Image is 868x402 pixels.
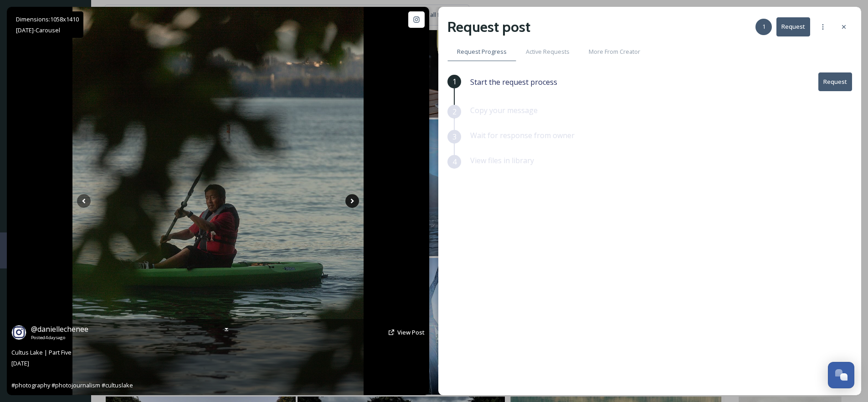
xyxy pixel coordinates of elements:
span: Start the request process [470,77,557,88]
span: View files in library [470,155,534,165]
span: @ daniellechenee [31,324,88,334]
span: Active Requests [526,47,570,56]
span: Copy your message [470,105,538,115]
span: 1 [762,22,765,31]
span: Request Progress [457,47,507,56]
button: Request [818,72,852,91]
span: Wait for response from owner [470,130,575,140]
span: [DATE] - Carousel [16,26,60,34]
button: Request [776,17,810,36]
a: @daniellechenee [31,324,88,335]
span: View Post [397,328,425,336]
span: 4 [452,156,457,167]
span: 3 [452,131,457,142]
span: 1 [452,76,457,87]
h2: Request post [447,16,530,38]
span: 2 [452,106,457,117]
span: Posted 4 days ago [31,335,88,341]
button: Open Chat [828,362,854,388]
span: Dimensions: 1058 x 1410 [16,15,79,23]
span: More From Creator [589,47,640,56]
a: View Post [397,328,425,337]
img: Cultus Lake | Part Five July 2025 #photography #photojournalism #cultuslake [72,7,364,395]
span: Cultus Lake | Part Five [DATE] #photography #photojournalism #cultuslake [11,348,133,389]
